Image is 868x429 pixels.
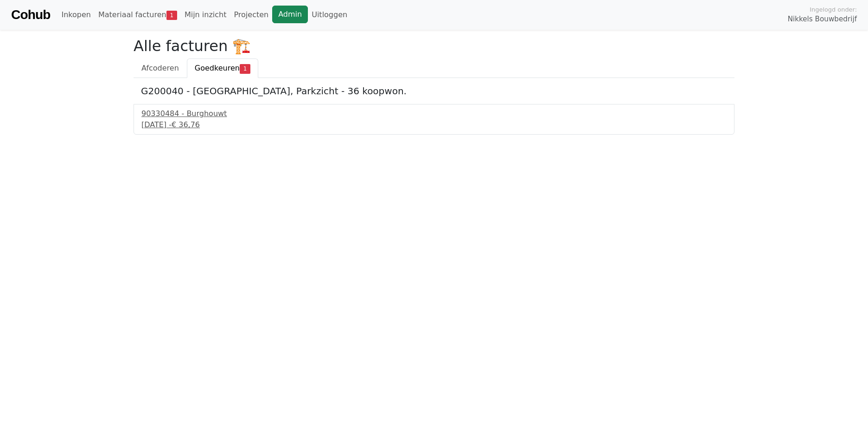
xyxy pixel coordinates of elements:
[181,6,230,24] a: Mijn inzicht
[95,6,181,24] a: Materiaal facturen1
[308,6,351,24] a: Uitloggen
[141,108,727,130] a: 90330484 - Burghouwt[DATE] -€ 36,76
[195,64,240,72] span: Goedkeuren
[141,119,727,130] div: [DATE] -
[134,58,187,78] a: Afcoderen
[166,11,177,20] span: 1
[141,85,727,97] h5: G200040 - [GEOGRAPHIC_DATA], Parkzicht - 36 koopwon.
[141,64,179,72] span: Afcoderen
[11,4,50,26] a: Cohub
[141,108,727,119] div: 90330484 - Burghouwt
[187,58,258,78] a: Goedkeuren1
[788,14,857,25] span: Nikkels Bouwbedrijf
[57,6,94,24] a: Inkopen
[240,64,250,73] span: 1
[810,5,857,14] span: Ingelogd onder:
[172,120,200,129] span: € 36,76
[134,37,734,55] h2: Alle facturen 🏗️
[272,6,308,23] a: Admin
[230,6,272,24] a: Projecten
